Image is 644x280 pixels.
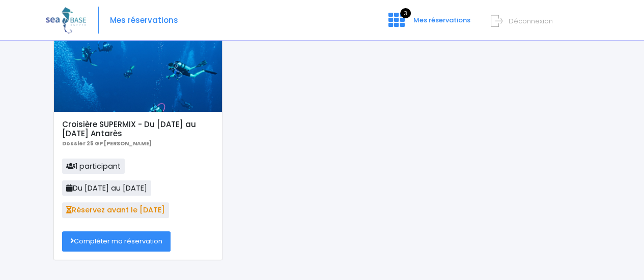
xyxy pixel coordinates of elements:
b: Dossier 25 GP [PERSON_NAME] [62,140,152,147]
span: 3 [400,8,411,18]
span: Du [DATE] au [DATE] [62,180,151,196]
span: Réservez avant le [DATE] [62,202,169,217]
span: 1 participant [62,159,125,174]
a: 3 Mes réservations [380,19,477,28]
span: Déconnexion [509,16,553,26]
a: Compléter ma réservation [62,231,171,252]
span: Mes réservations [413,15,470,25]
h5: Croisière SUPERMIX - Du [DATE] au [DATE] Antarès [62,120,213,138]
